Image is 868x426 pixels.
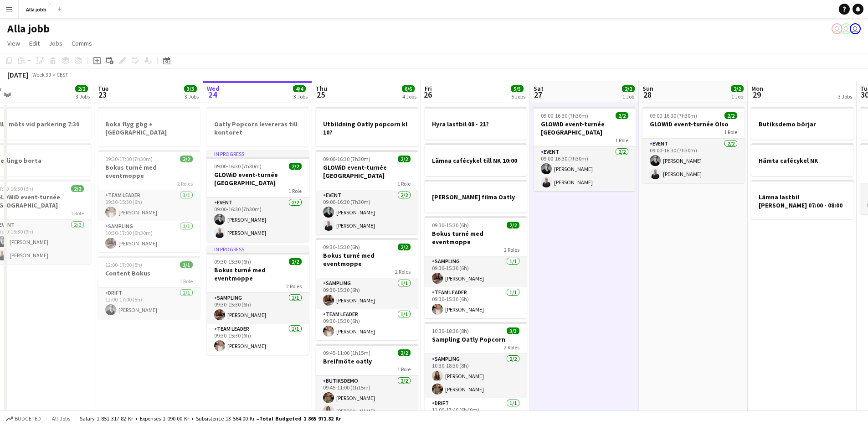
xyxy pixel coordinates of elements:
app-job-card: Lämna cafécykel till NK 10:00 [425,143,527,176]
app-job-card: Utbildning Oatly popcorn kl 10? [316,107,418,146]
div: 1 Job [731,93,743,100]
app-job-card: 09:00-16:30 (7h30m)2/2GLOWiD event-turnée [GEOGRAPHIC_DATA]1 RoleEvent2/209:00-16:30 (7h30m)[PERS... [534,107,636,191]
div: 12:00-17:00 (5h)1/1Content Bokus1 RoleDrift1/112:00-17:00 (5h)[PERSON_NAME] [98,256,200,319]
span: 09:00-16:30 (7h30m) [541,112,588,119]
app-card-role: Event2/209:00-16:30 (7h30m)[PERSON_NAME][PERSON_NAME] [316,190,418,234]
h3: Lämna lastbil [PERSON_NAME] 07:00 - 08:00 [751,193,853,209]
div: 1 Job [622,93,634,100]
span: 2/2 [75,85,88,92]
div: 5 Jobs [511,93,525,100]
div: 09:30-15:30 (6h)2/2Bokus turné med eventmoppe2 RolesSampling1/109:30-15:30 (6h)[PERSON_NAME]Team ... [425,216,527,318]
span: 2/2 [398,156,411,162]
span: Sat [534,84,544,93]
span: 09:30-15:30 (6h) [214,258,251,265]
div: Salary 1 851 317.82 kr + Expenses 1 090.00 kr + Subsistence 13 564.00 kr = [80,415,341,422]
span: 09:00-16:30 (7h30m) [650,112,697,119]
app-job-card: Oatly Popcorn levereras till kontoret [207,107,309,146]
span: 2 Roles [177,180,193,187]
a: View [4,37,24,49]
app-card-role: Event2/209:00-16:30 (7h30m)[PERSON_NAME][PERSON_NAME] [534,147,636,191]
app-job-card: In progress09:30-15:30 (6h)2/2Bokus turné med eventmoppe2 RolesSampling1/109:30-15:30 (6h)[PERSON... [207,245,309,355]
app-card-role: Sampling1/109:30-15:30 (6h)[PERSON_NAME] [207,293,309,324]
app-user-avatar: Hedda Lagerbielke [841,23,852,34]
app-card-role: Butiksdemo2/209:45-11:00 (1h15m)[PERSON_NAME][PERSON_NAME] [316,376,418,420]
span: 1/1 [180,261,193,268]
div: 3 Jobs [838,93,852,100]
app-card-role: Team Leader1/109:30-15:30 (6h)[PERSON_NAME] [98,190,200,221]
span: 09:30-17:00 (7h30m) [105,156,153,162]
h3: Hyra lastbil 08 - 21? [425,120,527,128]
app-user-avatar: Emil Hasselberg [850,23,861,34]
span: Edit [29,39,40,47]
span: 25 [314,89,327,100]
app-card-role: Sampling2/210:30-18:30 (8h)[PERSON_NAME][PERSON_NAME] [425,354,527,398]
span: 4/4 [293,85,306,92]
div: In progress09:00-16:30 (7h30m)2/2GLOWiD event-turnée [GEOGRAPHIC_DATA]1 RoleEvent2/209:00-16:30 (... [207,150,309,242]
app-job-card: [PERSON_NAME] filma Oatly [425,180,527,213]
h3: Content Bokus [98,269,200,277]
span: 2/2 [622,85,635,92]
span: 6/6 [402,85,415,92]
span: 26 [423,89,432,100]
span: 2/2 [731,85,744,92]
span: 1 Role [288,187,302,194]
span: 10:30-18:30 (8h) [432,327,469,334]
app-job-card: 09:00-16:30 (7h30m)2/2GLOWiD event-turnée Olso1 RoleEvent2/209:00-16:30 (7h30m)[PERSON_NAME][PERS... [642,107,745,183]
span: 1 Role [180,278,193,285]
span: Total Budgeted 1 865 971.82 kr [259,415,341,422]
h3: GLOWiD event-turnée [GEOGRAPHIC_DATA] [316,163,418,180]
span: 2 Roles [286,283,302,290]
h3: Bokus turné med eventmoppe [316,251,418,268]
span: Tue [98,84,108,93]
app-job-card: 09:30-17:00 (7h30m)2/2Bokus turné med eventmoppe2 RolesTeam Leader1/109:30-15:30 (6h)[PERSON_NAME... [98,150,200,252]
h3: Boka flyg gbg + [GEOGRAPHIC_DATA] [98,120,200,136]
app-card-role: Team Leader1/109:30-15:30 (6h)[PERSON_NAME] [425,287,527,318]
h3: Bokus turné med eventmoppe [98,163,200,180]
span: 2/2 [724,112,737,119]
span: 2 Roles [504,246,519,253]
span: 1 Role [397,366,411,373]
span: Fri [425,84,432,93]
app-job-card: 09:00-16:30 (7h30m)2/2GLOWiD event-turnée [GEOGRAPHIC_DATA]1 RoleEvent2/209:00-16:30 (7h30m)[PERS... [316,150,418,234]
span: 3/3 [184,85,197,92]
button: Budgeted [5,414,42,424]
a: Comms [68,37,96,49]
span: 24 [205,89,220,100]
h3: Bokus turné med eventmoppe [207,266,309,282]
span: Wed [207,84,220,93]
span: 27 [532,89,544,100]
h3: Sampling Oatly Popcorn [425,335,527,343]
span: 1 Role [397,180,411,187]
div: [DATE] [7,70,28,79]
h3: GLOWiD event-turnée [GEOGRAPHIC_DATA] [207,171,309,187]
app-job-card: Lämna lastbil [PERSON_NAME] 07:00 - 08:00 [751,180,853,219]
span: 1 Role [615,137,628,144]
span: 2/2 [507,222,519,229]
div: Butiksdemo börjar [751,107,853,140]
div: 3 Jobs [185,93,199,100]
div: 09:45-11:00 (1h15m)2/2Breifmöte oatly1 RoleButiksdemo2/209:45-11:00 (1h15m)[PERSON_NAME][PERSON_N... [316,344,418,420]
span: Comms [72,39,92,47]
h3: Breifmöte oatly [316,357,418,365]
span: 2/2 [180,156,193,162]
h3: Utbildning Oatly popcorn kl 10? [316,120,418,136]
h3: Oatly Popcorn levereras till kontoret [207,120,309,136]
span: Jobs [49,39,62,47]
app-card-role: Sampling1/110:30-17:00 (6h30m)[PERSON_NAME] [98,221,200,252]
button: Alla jobb [19,0,54,18]
h3: GLOWiD event-turnée Olso [642,120,745,128]
span: 2 Roles [504,344,519,351]
app-user-avatar: Hedda Lagerbielke [832,23,842,34]
a: Edit [26,37,43,49]
h3: Lämna cafécykel till NK 10:00 [425,156,527,165]
span: 1 Role [724,129,737,135]
span: 2/2 [71,185,84,192]
div: Boka flyg gbg + [GEOGRAPHIC_DATA] [98,107,200,146]
span: 09:30-15:30 (6h) [432,222,469,229]
span: 09:00-16:30 (7h30m) [214,163,262,170]
span: 1 Role [71,210,84,217]
h1: Alla jobb [7,22,50,36]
